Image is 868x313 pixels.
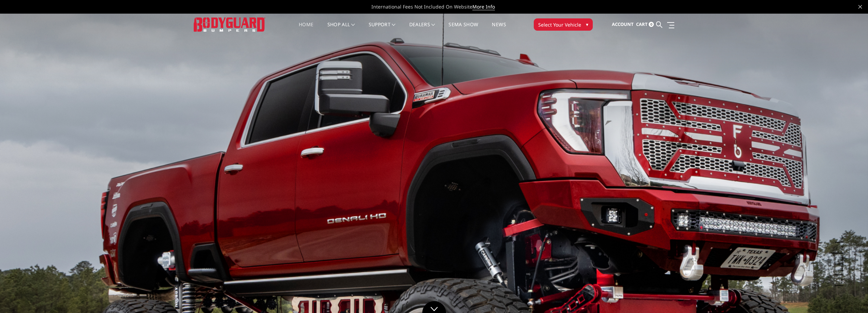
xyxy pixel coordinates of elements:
[636,21,648,27] span: Cart
[538,21,581,28] span: Select Your Vehicle
[448,22,478,35] a: SEMA Show
[472,3,495,10] a: More Info
[837,264,843,275] button: 4 of 5
[837,275,843,286] button: 5 of 5
[612,15,634,34] a: Account
[649,22,654,27] span: 0
[327,22,355,35] a: shop all
[636,15,654,34] a: Cart 0
[837,253,843,264] button: 3 of 5
[422,301,446,313] a: Click to Down
[612,21,634,27] span: Account
[837,242,843,253] button: 2 of 5
[586,21,588,28] span: ▾
[534,18,593,31] button: Select Your Vehicle
[837,232,843,242] button: 1 of 5
[369,22,396,35] a: Support
[409,22,435,35] a: Dealers
[299,22,313,35] a: Home
[492,22,506,35] a: News
[194,17,265,31] img: BODYGUARD BUMPERS
[834,280,868,313] iframe: Chat Widget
